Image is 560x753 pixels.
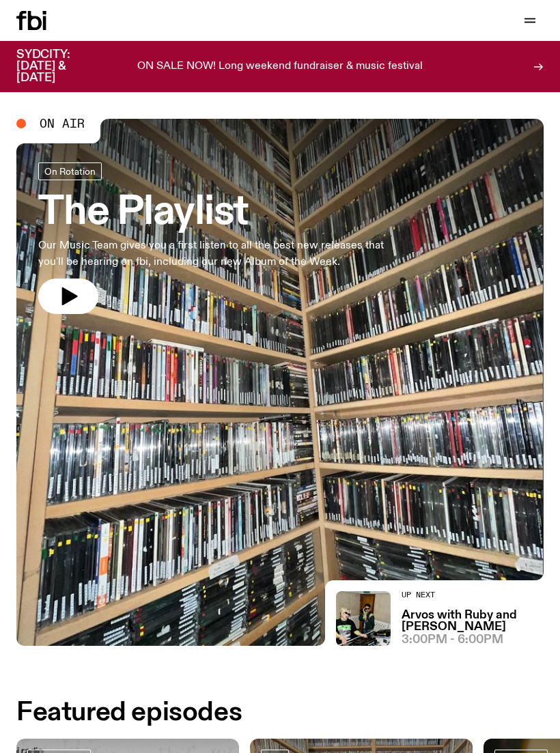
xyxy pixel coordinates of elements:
h3: The Playlist [38,194,388,232]
p: ON SALE NOW! Long weekend fundraiser & music festival [137,61,423,73]
span: 3:00pm - 6:00pm [402,634,503,646]
p: Our Music Team gives you a first listen to all the best new releases that you'll be hearing on fb... [38,238,388,270]
span: On Air [40,117,85,130]
a: The PlaylistOur Music Team gives you a first listen to all the best new releases that you'll be h... [38,162,388,314]
h3: SYDCITY: [DATE] & [DATE] [16,49,104,84]
span: On Rotation [44,166,96,176]
a: Arvos with Ruby and [PERSON_NAME] [402,610,544,633]
a: On Rotation [38,162,102,180]
h2: Featured episodes [16,700,242,725]
img: Ruby wears a Collarbones t shirt and pretends to play the DJ decks, Al sings into a pringles can.... [336,591,391,646]
img: A corner shot of the fbi music library [16,119,544,646]
h2: Up Next [402,591,544,599]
